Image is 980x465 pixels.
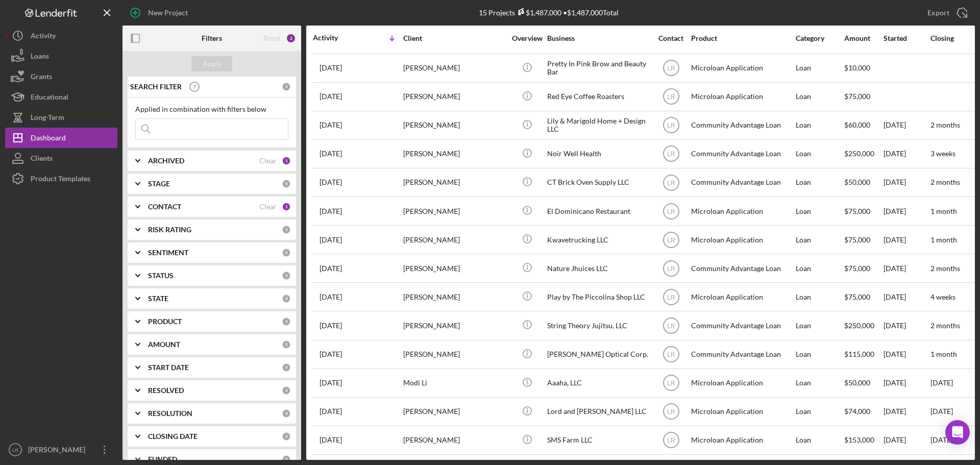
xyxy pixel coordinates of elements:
div: Community Advantage Loan [691,312,793,339]
span: $60,000 [844,120,870,129]
text: LR [667,380,675,387]
div: Clients [31,148,53,171]
div: Client [403,34,505,42]
div: Loan [796,312,843,339]
b: Filters [202,34,222,42]
b: RISK RATING [148,226,191,234]
div: [DATE] [884,312,929,339]
div: Loan [796,398,843,425]
span: $75,000 [844,264,870,273]
div: CT Brick Oven Supply LLC [547,169,649,196]
b: AMOUNT [148,340,180,349]
div: Started [884,34,929,42]
b: CLOSING DATE [148,432,198,440]
div: Lord and [PERSON_NAME] LLC [547,398,649,425]
a: Grants [5,66,117,87]
div: Loan [796,283,843,310]
div: [DATE] [884,370,929,397]
div: Loan [796,255,843,282]
div: 0 [282,409,291,418]
div: [PERSON_NAME] [26,439,92,462]
b: RESOLVED [148,386,184,395]
time: 1 month [930,207,957,215]
b: FUNDED [148,455,177,463]
div: Loan [796,226,843,253]
time: 2025-09-05 21:01 [320,178,342,186]
time: 1 month [930,350,957,358]
div: El Dominicano Restaurant [547,198,649,225]
div: [DATE] [884,341,929,368]
button: Educational [5,87,117,107]
b: STATUS [148,272,174,280]
div: [DATE] [884,398,929,425]
div: 1 [282,202,291,211]
div: Dashboard [31,128,66,151]
div: Loan [796,112,843,139]
time: [DATE] [930,435,953,444]
div: Microloan Application [691,370,793,397]
button: Dashboard [5,128,117,148]
time: 2025-08-24 19:24 [320,322,342,330]
text: LR [667,93,675,101]
button: Long-Term [5,107,117,128]
div: [PERSON_NAME] Optical Corp. [547,341,649,368]
div: Clear [259,203,277,211]
div: Microloan Application [691,83,793,110]
div: New Project [148,3,188,23]
div: Contact [652,34,690,42]
div: Loan [796,55,843,82]
div: 0 [282,386,291,395]
div: Microloan Application [691,55,793,82]
div: SMS Farm LLC [547,427,649,454]
div: 0 [282,294,291,303]
button: New Project [122,3,198,23]
div: [DATE] [884,169,929,196]
time: [DATE] [930,378,953,387]
time: 2025-05-01 20:53 [320,407,342,415]
span: $75,000 [844,92,870,101]
div: [PERSON_NAME] [403,55,505,82]
div: Grants [31,66,52,89]
button: Loans [5,46,117,66]
time: 2 months [930,120,960,129]
div: Loan [796,198,843,225]
div: Reset [263,34,281,42]
div: Community Advantage Loan [691,112,793,139]
div: Microloan Application [691,427,793,454]
button: Apply [191,56,232,71]
div: 2 [286,33,296,43]
div: Red Eye Coffee Roasters [547,83,649,110]
b: SEARCH FILTER [130,83,182,91]
time: 2025-06-26 20:59 [320,379,342,387]
span: $50,000 [844,178,870,186]
div: 1 [282,156,291,165]
time: 2025-08-26 21:07 [320,293,342,301]
div: [PERSON_NAME] [403,398,505,425]
div: Modi Li [403,370,505,397]
div: [PERSON_NAME] [403,255,505,282]
b: PRODUCT [148,317,182,326]
text: LR [667,437,675,444]
div: Play by The Piccolina Shop LLC [547,283,649,310]
button: Activity [5,26,117,46]
div: Export [927,3,949,23]
span: $250,000 [844,321,874,330]
div: Category [796,34,843,42]
div: Loan [796,83,843,110]
div: String Theory Jujitsu, LLC [547,312,649,339]
div: Loan [796,341,843,368]
div: Business [547,34,649,42]
text: LR [667,351,675,358]
span: $250,000 [844,149,874,158]
div: Activity [313,34,358,42]
div: 0 [282,432,291,441]
div: [PERSON_NAME] [403,427,505,454]
b: ARCHIVED [148,157,184,165]
div: [PERSON_NAME] [403,226,505,253]
div: Loan [796,427,843,454]
div: [PERSON_NAME] [403,283,505,310]
div: 0 [282,317,291,326]
div: Loan [796,140,843,167]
